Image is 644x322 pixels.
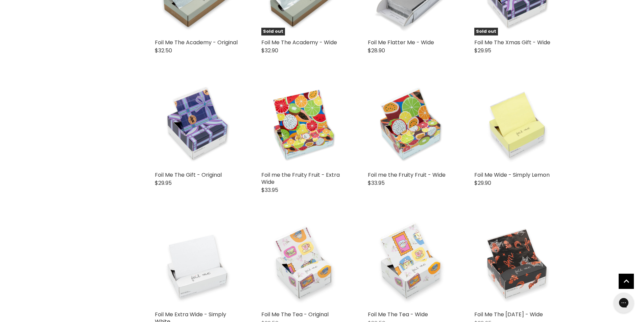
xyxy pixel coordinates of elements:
span: Sold out [474,28,498,35]
span: $29.90 [474,179,491,187]
a: Foil Me The Tea - Original [261,311,329,318]
span: $32.90 [261,47,278,54]
a: Foil Me The Tea - Wide [368,311,428,318]
a: Foil Me The [DATE] - Wide [474,311,543,318]
a: Foil Me The Academy - Wide [261,39,337,46]
a: Foil Me Wide - Simply Lemon [474,171,550,179]
iframe: Gorgias live chat messenger [610,290,637,315]
img: Foil Me The Halloween - Wide [474,221,560,307]
a: Foil me the Fruity Fruit - Wide [368,171,446,179]
img: Foil Me Wide - Simply Lemon [474,82,560,168]
img: Foil Me The Tea - Original [261,221,348,307]
span: $28.90 [368,47,385,54]
a: Foil Me Wide - Simply Lemon Foil Me Wide - Simply Lemon [474,82,560,168]
span: $33.95 [261,186,278,194]
a: Foil Me Flatter Me - Wide [368,39,434,46]
img: Foil Me The Tea - Wide [368,221,454,307]
img: Foil Me The Gift - Original [155,82,241,168]
span: $29.95 [474,47,491,54]
a: Foil me the Fruity Fruit - Extra Wide [261,171,340,186]
a: Foil Me The Academy - Original [155,39,238,46]
span: $29.95 [155,179,172,187]
img: Foil me the Fruity Fruit - Extra Wide [261,82,348,168]
a: Foil Me The Xmas Gift - Wide [474,39,550,46]
img: Foil me the Fruity Fruit - Wide [368,82,454,168]
span: $33.95 [368,179,385,187]
span: $32.50 [155,47,172,54]
img: Foil Me Extra Wide - Simply White [155,221,241,307]
span: Sold out [261,28,285,35]
a: Foil Me The Gift - Original [155,171,222,179]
